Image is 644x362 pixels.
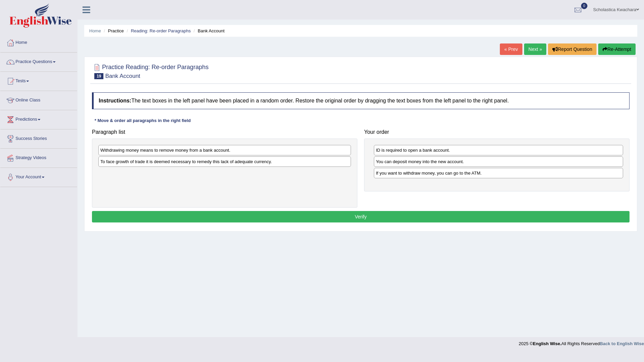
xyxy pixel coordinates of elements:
[92,211,630,222] button: Verify
[500,43,522,55] a: « Prev
[92,62,208,79] h2: Practice Reading: Re-order Paragraphs
[548,43,597,55] button: Report Question
[0,110,77,127] a: Predictions
[581,3,588,9] span: 0
[374,168,623,178] div: If you want to withdraw money, you can go to the ATM.
[131,28,191,33] a: Reading: Re-order Paragraphs
[89,28,101,33] a: Home
[102,28,124,34] li: Practice
[92,92,630,109] h4: The text boxes in the left panel have been placed in a random order. Restore the original order b...
[92,129,357,135] h4: Paragraph list
[598,43,636,55] button: Re-Attempt
[519,337,644,347] div: 2025 © All Rights Reserved
[0,53,77,69] a: Practice Questions
[105,73,140,79] small: Bank Account
[99,98,131,103] b: Instructions:
[98,145,351,155] div: Withdrawing money means to remove money from a bank account.
[0,33,77,50] a: Home
[374,156,623,167] div: You can deposit money into the new account.
[0,129,77,146] a: Success Stories
[192,28,225,34] li: Bank Account
[0,149,77,165] a: Strategy Videos
[600,341,644,346] a: Back to English Wise
[0,72,77,89] a: Tests
[364,129,630,135] h4: Your order
[374,145,623,155] div: ID is required to open a bank account.
[0,91,77,108] a: Online Class
[94,73,103,79] span: 19
[524,43,546,55] a: Next »
[98,156,351,167] div: To face growth of trade it is deemed necessary to remedy this lack of adequate currency.
[533,341,561,346] strong: English Wise.
[92,118,193,124] div: * Move & order all paragraphs in the right field
[0,168,77,185] a: Your Account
